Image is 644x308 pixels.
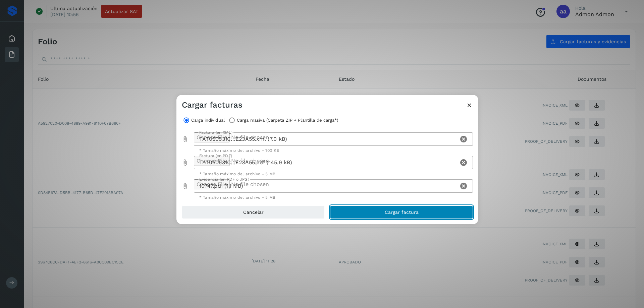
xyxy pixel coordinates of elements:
[194,156,459,169] div: TAT050531C…E23A55.pdf (145.9 kB)
[199,195,468,199] div: * Tamaño máximo del archivo - 5 MB
[243,210,264,214] span: Cancelar
[199,148,468,152] div: * Tamaño máximo del archivo - 100 KB
[182,183,189,189] i: Evidencia (en PDF o JPG) prepended action
[191,116,225,125] label: Carga individual
[330,205,473,219] button: Cargar factura
[460,135,468,143] i: Clear Factura (en XML)
[182,205,325,219] button: Cancelar
[194,132,459,146] div: TAT050531C…E23A55.xml (7.0 kB)
[182,100,243,110] h3: Cargar facturas
[182,159,189,166] i: Factura (en PDF) prepended action
[385,210,419,214] span: Cargar factura
[460,159,468,167] i: Clear Factura (en PDF)
[237,116,338,125] label: Carga masiva (Carpeta ZIP + Plantilla de carga*)
[460,182,468,190] i: Clear Evidencia (en PDF o JPG)
[194,179,459,193] div: 10747.pdf (1.1 MB)
[199,172,468,176] div: * Tamaño máximo del archivo - 5 MB
[182,136,189,142] i: Factura (en XML) prepended action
